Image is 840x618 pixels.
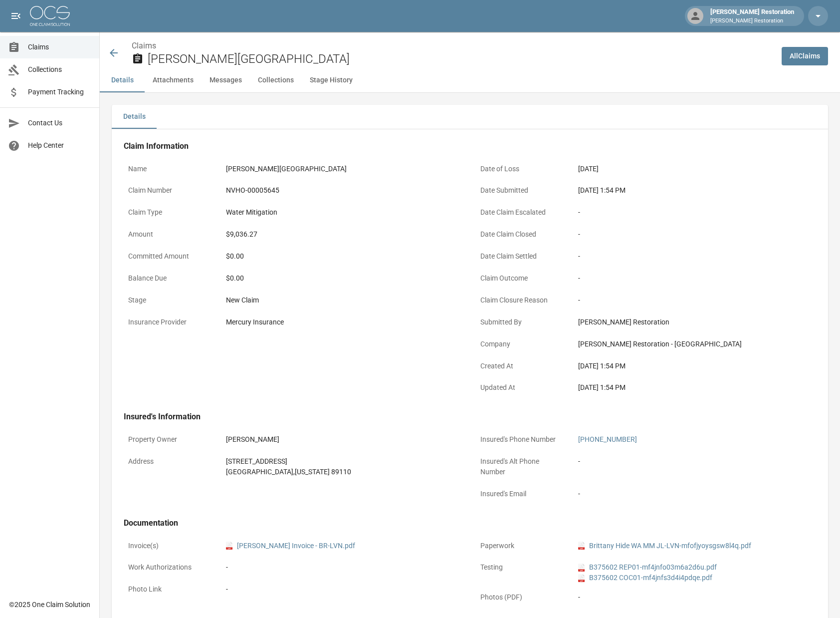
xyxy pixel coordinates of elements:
[226,434,279,445] div: [PERSON_NAME]
[476,203,566,222] p: Date Claim Escalated
[476,484,566,504] p: Insured's Email
[28,64,91,75] span: Collections
[578,382,812,393] div: [DATE] 1:54 PM
[578,489,580,499] div: -
[476,225,566,244] p: Date Claim Closed
[578,573,712,583] a: pdfB375602 COC01-mf4jnfs3d4i4pdqe.pdf
[112,105,828,129] div: details tabs
[28,42,91,52] span: Claims
[226,207,277,218] div: Water Mitigation
[476,588,566,607] p: Photos (PDF)
[476,269,566,288] p: Claim Outcome
[226,541,355,551] a: pdf[PERSON_NAME] Invoice - BR-LVN.pdf
[28,87,91,97] span: Payment Tracking
[6,6,26,26] button: open drawer
[476,536,566,556] p: Paperwork
[124,141,816,151] h4: Claim Information
[578,456,580,467] div: -
[132,41,156,50] a: Claims
[578,562,717,573] a: pdfB375602 REP01-mf4jnfo03m6a2d6u.pdf
[476,247,566,266] p: Date Claim Settled
[578,317,812,327] div: [PERSON_NAME] Restoration
[132,40,774,52] nav: breadcrumb
[578,229,812,240] div: -
[124,312,213,332] p: Insurance Provider
[476,159,566,179] p: Date of Loss
[578,164,599,174] div: [DATE]
[710,17,794,25] p: [PERSON_NAME] Restoration
[226,584,228,595] div: -
[706,7,798,25] div: [PERSON_NAME] Restoration
[578,185,812,196] div: [DATE] 1:54 PM
[124,536,213,556] p: Invoice(s)
[226,251,459,262] div: $0.00
[226,295,459,306] div: New Claim
[578,339,812,349] div: [PERSON_NAME] Restoration - [GEOGRAPHIC_DATA]
[124,247,213,266] p: Committed Amount
[226,456,351,467] div: [STREET_ADDRESS]
[226,273,459,284] div: $0.00
[30,6,70,26] img: ocs-logo-white-transparent.png
[476,356,566,376] p: Created At
[578,435,637,443] a: [PHONE_NUMBER]
[226,229,257,240] div: $9,036.27
[476,291,566,310] p: Claim Closure Reason
[226,317,284,327] div: Mercury Insurance
[28,140,91,151] span: Help Center
[226,562,459,573] div: -
[782,47,828,65] a: AllClaims
[124,452,213,471] p: Address
[250,68,302,92] button: Collections
[145,68,202,92] button: Attachments
[9,600,90,610] div: © 2025 One Claim Solution
[148,52,774,66] h2: [PERSON_NAME][GEOGRAPHIC_DATA]
[578,207,812,218] div: -
[28,118,91,128] span: Contact Us
[476,312,566,332] p: Submitted By
[202,68,250,92] button: Messages
[124,580,213,599] p: Photo Link
[100,68,145,92] button: Details
[226,185,279,196] div: NVHO-00005645
[578,251,812,262] div: -
[112,105,157,129] button: Details
[578,273,812,284] div: -
[476,452,566,482] p: Insured's Alt Phone Number
[124,430,213,449] p: Property Owner
[124,203,213,222] p: Claim Type
[476,334,566,354] p: Company
[124,518,816,528] h4: Documentation
[578,592,812,603] div: -
[100,68,840,92] div: anchor tabs
[476,430,566,449] p: Insured's Phone Number
[302,68,361,92] button: Stage History
[124,412,816,422] h4: Insured's Information
[124,558,213,577] p: Work Authorizations
[124,159,213,179] p: Name
[476,378,566,397] p: Updated At
[124,269,213,288] p: Balance Due
[476,558,566,577] p: Testing
[124,181,213,200] p: Claim Number
[578,541,751,551] a: pdfBrittany Hide WA MM JL-LVN-mfofjyoysgsw8l4q.pdf
[226,164,347,174] div: [PERSON_NAME][GEOGRAPHIC_DATA]
[124,291,213,310] p: Stage
[226,467,351,477] div: [GEOGRAPHIC_DATA] , [US_STATE] 89110
[578,361,812,371] div: [DATE] 1:54 PM
[124,225,213,244] p: Amount
[578,295,812,306] div: -
[476,181,566,200] p: Date Submitted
